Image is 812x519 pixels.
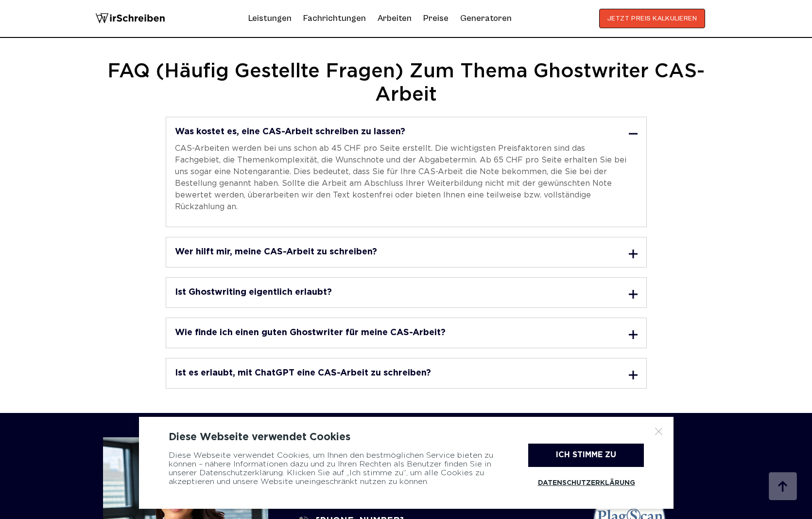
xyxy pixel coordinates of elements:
[175,369,431,377] h3: Ist es erlaubt, mit ChatGPT eine CAS-Arbeit zu schreiben?
[95,9,165,28] img: logo wirschreiben
[103,60,709,107] h2: FAQ (Häufig gestellte Fragen) zum Thema Ghostwriter CAS-Arbeit
[169,431,644,443] div: Diese Webseite verwendet Cookies
[378,11,412,26] a: Arbeiten
[599,9,706,28] button: JETZT PREIS KALKULIEREN
[528,472,644,494] a: Datenschutzerklärung
[248,11,292,26] a: Leistungen
[169,444,504,494] div: Diese Webseite verwendet Cookies, um Ihnen den bestmöglichen Service bieten zu können – nähere In...
[460,11,512,26] a: Generatoren
[303,11,366,26] a: Fachrichtungen
[528,444,644,467] div: Ich stimme zu
[768,472,797,501] img: button top
[175,143,633,213] p: CAS-Arbeiten werden bei uns schon ab 45 CHF pro Seite erstellt. Die wichtigsten Preisfaktoren sin...
[423,13,449,23] a: Preise
[175,288,332,297] h3: Ist Ghostwriting eigentlich erlaubt?
[175,248,377,256] h3: Wer hilft mir, meine CAS-Arbeit zu schreiben?
[175,328,446,337] h3: Wie finde ich einen guten Ghostwriter für meine CAS-Arbeit?
[175,127,405,136] h3: Was kostet es, eine CAS-Arbeit schreiben zu lassen?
